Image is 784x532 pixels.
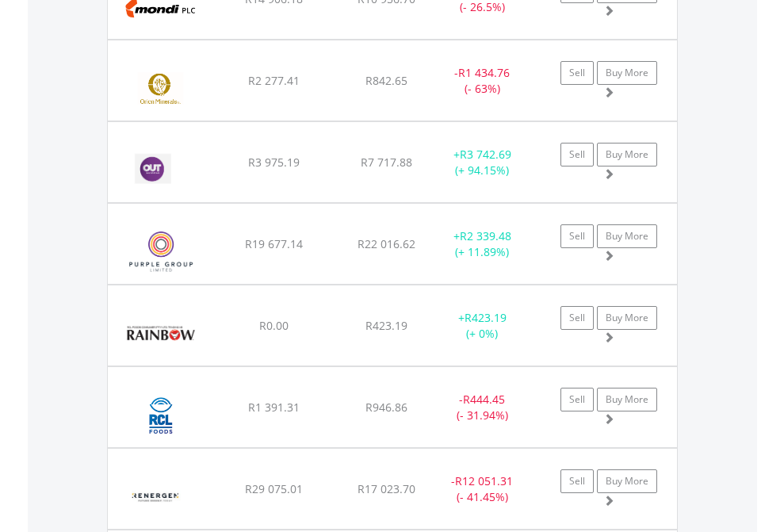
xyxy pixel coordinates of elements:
div: + (+ 11.89%) [433,228,532,260]
div: + (+ 0%) [433,310,532,342]
span: R3 975.19 [248,155,300,170]
span: R444.45 [463,392,505,407]
a: Sell [560,306,594,330]
img: EQU.ZA.PPE.png [116,224,207,280]
span: R2 277.41 [248,73,300,88]
span: R946.86 [365,400,407,415]
img: EQU.ZA.ORN.png [116,60,205,117]
a: Buy More [597,224,657,248]
span: R19 677.14 [245,236,303,251]
a: Buy More [597,61,657,85]
img: EQU.ZA.RCL.png [116,387,205,443]
span: R29 075.01 [245,481,303,496]
span: R7 717.88 [361,155,412,170]
span: R12 051.31 [455,473,513,488]
a: Sell [560,469,594,493]
span: R423.19 [365,318,407,333]
span: R22 016.62 [358,236,415,251]
a: Buy More [597,143,657,166]
a: Buy More [597,306,657,330]
a: Sell [560,61,594,85]
span: R1 434.76 [458,65,510,80]
a: Buy More [597,388,657,411]
a: Sell [560,388,594,411]
span: R17 023.70 [358,481,415,496]
span: R3 742.69 [460,147,511,162]
span: R0.00 [259,318,289,333]
img: EQU.ZA.REN.png [116,469,196,525]
span: R423.19 [465,310,507,325]
span: R2 339.48 [460,228,511,243]
div: - (- 31.94%) [433,392,532,423]
div: + (+ 94.15%) [433,147,532,178]
a: Sell [560,143,594,166]
img: EQU.ZA.OUT.png [116,142,196,198]
a: Sell [560,224,594,248]
span: R842.65 [365,73,407,88]
div: - (- 63%) [433,65,532,97]
a: Buy More [597,469,657,493]
span: R1 391.31 [248,400,300,415]
div: - (- 41.45%) [433,473,532,505]
img: EQU.ZA.RBO.png [116,305,207,362]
